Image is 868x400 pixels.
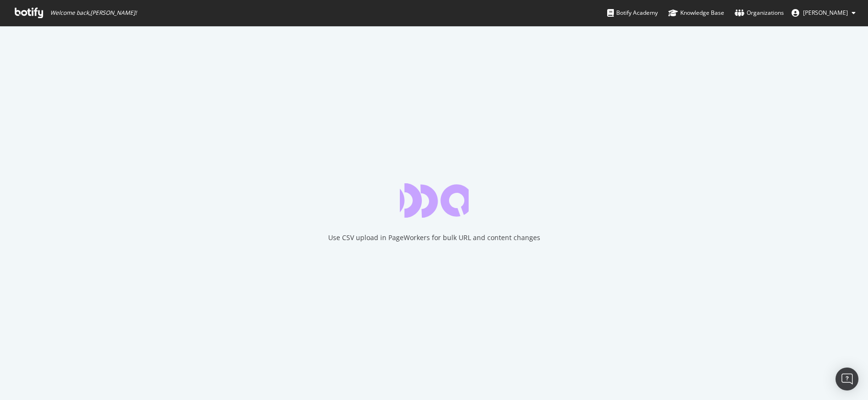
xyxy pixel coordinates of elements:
[668,8,724,18] div: Knowledge Base
[803,9,848,17] span: Judith Lungstraß
[50,9,137,17] span: Welcome back, [PERSON_NAME] !
[328,233,540,242] div: Use CSV upload in PageWorkers for bulk URL and content changes
[607,8,658,18] div: Botify Academy
[836,368,858,390] div: Open Intercom Messenger
[400,183,469,218] div: animation
[735,8,784,18] div: Organizations
[784,5,863,21] button: [PERSON_NAME]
